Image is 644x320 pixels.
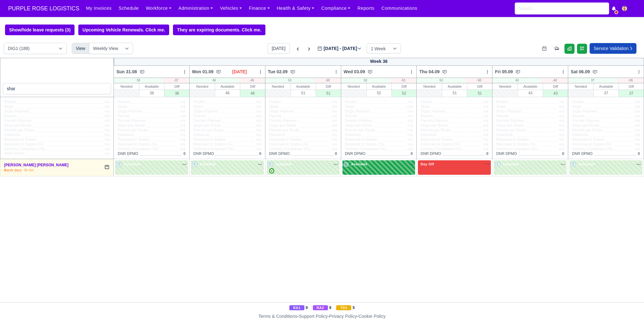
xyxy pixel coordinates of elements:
[105,152,110,156] span: n/a
[105,142,110,146] span: n/a
[417,78,466,83] div: 51
[332,109,337,113] span: n/a
[142,2,175,14] a: Workforce
[193,100,205,104] span: Routes
[265,83,291,90] div: Needed
[269,123,297,128] span: Stops per Route
[496,152,517,156] span: DNR DPMO
[193,152,214,156] span: DNR DPMO
[392,83,417,90] div: Diff
[378,2,421,14] a: Communications
[408,128,413,132] span: n/a
[492,78,541,83] div: 43
[232,69,247,75] span: [DATE]
[180,147,186,151] span: n/a
[336,305,351,310] span: TD1
[269,137,302,142] span: Returned to Station
[24,168,34,173] div: 0h 0m
[345,152,365,156] span: DNR DPMO
[3,83,111,94] input: Search contractors...
[105,133,110,137] span: n/a
[118,114,130,119] span: Parcels
[572,123,599,128] span: Stops per Route
[193,147,234,152] span: Delivery Completion (%)
[332,104,337,109] span: n/a
[193,104,203,109] span: Stops
[483,147,489,151] span: n/a
[408,147,413,151] span: n/a
[269,147,310,152] span: Delivery Completion (%)
[82,2,115,14] a: My Invoices
[496,147,537,152] span: Delivery Completion (%)
[256,137,261,142] span: n/a
[118,119,145,123] span: Parcels Planned
[265,78,314,83] div: 51
[217,2,246,14] a: Vehicles
[594,83,619,90] div: Available
[335,152,337,156] span: 0
[163,78,189,83] div: -37
[420,152,441,156] span: DNR DPMO
[354,2,378,14] a: Reports
[329,305,331,310] strong: 9
[115,2,142,14] a: Schedule
[105,123,110,128] span: n/a
[332,114,337,118] span: n/a
[420,100,432,104] span: Routes
[617,78,644,83] div: -36
[192,162,197,167] span: 4
[180,133,186,137] span: n/a
[332,142,337,146] span: n/a
[193,119,221,123] span: Parcels Planned
[118,100,130,104] span: Routes
[559,142,564,146] span: n/a
[635,142,640,146] span: n/a
[180,100,186,104] span: n/a
[118,123,145,128] span: Stops per Route
[572,119,599,123] span: Parcels Planned
[245,2,273,14] a: Finance
[118,109,142,114] span: Stops Planned
[408,123,413,128] span: n/a
[495,69,513,75] span: Fri 05.09
[559,147,564,151] span: n/a
[118,133,134,137] span: Delivered
[635,109,640,113] span: n/a
[411,152,413,156] span: 0
[289,305,304,310] span: RA1
[306,305,308,310] strong: 9
[559,100,564,104] span: n/a
[419,162,435,166] span: Day Off
[483,114,489,118] span: n/a
[408,114,413,118] span: n/a
[240,90,265,97] div: 46
[268,43,290,54] button: [DATE]
[193,114,206,119] span: Parcels
[269,133,285,137] span: Delivered
[105,128,110,132] span: n/a
[392,90,417,97] div: 52
[543,90,568,97] div: 43
[496,109,521,114] span: Stops Planned
[543,83,568,90] div: Diff
[180,114,186,118] span: n/a
[316,83,341,90] div: Diff
[256,114,261,118] span: n/a
[5,2,82,15] span: PURPLE ROSE LOGISTICS
[420,119,448,123] span: Parcels Planned
[273,2,318,14] a: Health & Safety
[572,109,597,114] span: Stops Planned
[483,133,489,137] span: n/a
[408,109,413,113] span: n/a
[318,2,354,14] a: Compliance
[256,128,261,132] span: n/a
[4,168,6,172] strong: 6
[559,109,564,113] span: n/a
[467,90,492,97] div: 51
[105,147,110,151] span: n/a
[198,162,218,166] span: Available
[332,128,337,132] span: n/a
[390,78,417,83] div: -51
[572,133,588,137] span: Delivered
[483,123,489,128] span: n/a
